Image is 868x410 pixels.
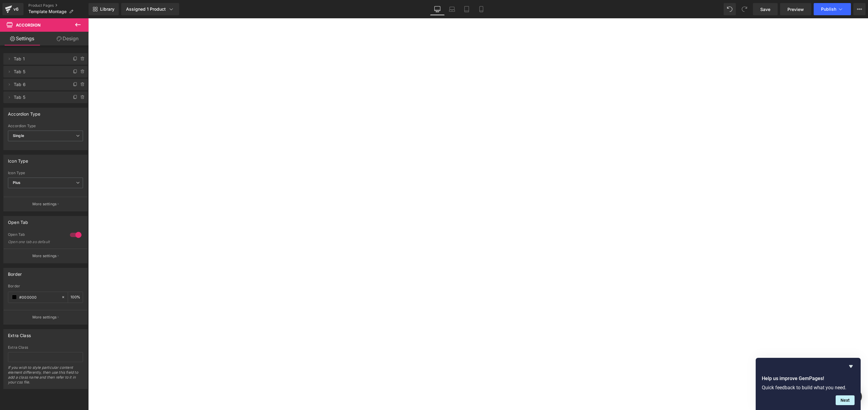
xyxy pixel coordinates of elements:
h2: Help us improve GemPages! [762,375,855,382]
button: More settings [4,310,87,324]
b: Single [13,133,24,138]
a: New Library [89,3,119,15]
div: Accordion Type [8,124,83,128]
p: More settings [32,315,57,320]
span: Publish [821,7,836,12]
div: v6 [12,5,20,13]
div: % [68,292,83,303]
div: Icon Type [8,155,28,164]
button: Undo [724,3,736,15]
div: Open Tab [8,216,28,225]
span: Library [100,6,114,12]
a: Tablet [459,3,474,15]
a: Mobile [474,3,489,15]
div: Extra Class [8,345,83,350]
button: More settings [4,249,87,263]
b: Plus [13,180,21,185]
button: More settings [4,197,87,211]
span: Preview [787,6,804,13]
button: Publish [814,3,851,15]
div: Icon Type [8,171,83,175]
span: Template Montage [28,9,67,14]
button: Hide survey [847,363,855,370]
a: Desktop [430,3,445,15]
div: Help us improve GemPages! [762,363,855,405]
div: If you wish to style particular content element differently, then use this field to add a class n... [8,365,83,389]
p: More settings [32,253,57,259]
p: Quick feedback to build what you need. [762,385,855,390]
button: Next question [836,395,855,405]
div: Accordion Type [8,108,41,117]
span: Accordion [16,23,41,27]
a: Laptop [445,3,459,15]
span: Tab 5 [14,66,65,77]
p: More settings [32,201,57,207]
span: Tab 6 [14,79,65,90]
a: Product Pages [28,3,89,8]
div: Border [8,268,22,277]
a: Design [45,32,90,45]
div: Assigned 1 Product [126,6,174,12]
a: Preview [780,3,811,15]
button: Redo [738,3,750,15]
a: v6 [2,3,24,15]
input: Color [19,294,58,300]
div: Open one tab as default [8,240,63,244]
div: Border [8,284,83,288]
span: Tab 5 [14,92,65,103]
div: Open Tab [8,232,64,239]
div: Extra Class [8,329,31,338]
button: More [853,3,866,15]
span: Tab 1 [14,53,65,65]
span: Save [760,6,770,13]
